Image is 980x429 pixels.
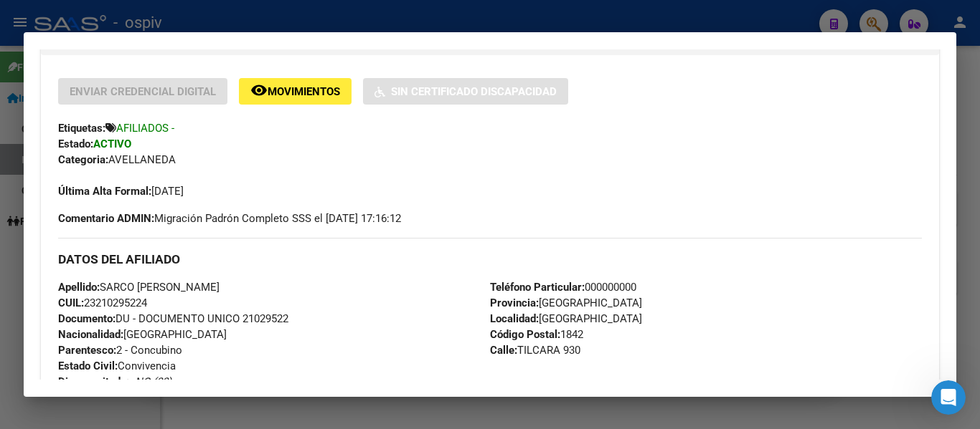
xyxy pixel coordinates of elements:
i: NO (00) [135,375,171,388]
button: Movimientos [239,78,352,105]
iframe: Intercom live chat [931,380,966,415]
span: [GEOGRAPHIC_DATA] [490,297,642,309]
span: AFILIADOS - [116,122,174,135]
span: [GEOGRAPHIC_DATA] [490,312,642,325]
strong: Comentario ADMIN: [58,212,154,225]
span: 1842 [490,328,583,341]
span: 000000000 [490,281,636,294]
strong: Discapacitado: [58,375,129,388]
strong: Parentesco: [58,344,116,357]
span: TILCARA 930 [490,344,580,357]
strong: CUIL: [58,297,84,309]
span: Convivencia [58,360,176,372]
strong: Teléfono Particular: [490,281,585,294]
span: Enviar Credencial Digital [70,85,216,98]
div: AVELLANEDA [58,152,922,168]
span: DU - DOCUMENTO UNICO 21029522 [58,312,288,325]
strong: Etiquetas: [58,122,105,135]
mat-icon: remove_red_eye [250,82,268,99]
span: [GEOGRAPHIC_DATA] [58,328,227,341]
strong: Última Alta Formal: [58,185,151,198]
span: SARCO [PERSON_NAME] [58,281,220,294]
strong: Documento: [58,312,116,325]
h3: DATOS DEL AFILIADO [58,251,922,267]
strong: ACTIVO [93,138,131,150]
strong: Calle: [490,344,517,357]
strong: Provincia: [490,297,539,309]
strong: Categoria: [58,153,108,166]
strong: Código Postal: [490,328,560,341]
span: Sin Certificado Discapacidad [391,85,557,98]
span: Migración Padrón Completo SSS el [DATE] 17:16:12 [58,211,401,226]
button: Enviar Credencial Digital [58,78,227,105]
strong: Estado: [58,138,93,150]
strong: Estado Civil: [58,360,118,372]
button: Sin Certificado Discapacidad [363,78,568,105]
span: 2 - Concubino [58,344,182,357]
span: [DATE] [58,185,184,198]
span: Movimientos [268,85,340,98]
span: 23210295224 [58,297,147,309]
strong: Nacionalidad: [58,328,123,341]
strong: Localidad: [490,312,539,325]
strong: Apellido: [58,281,100,294]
